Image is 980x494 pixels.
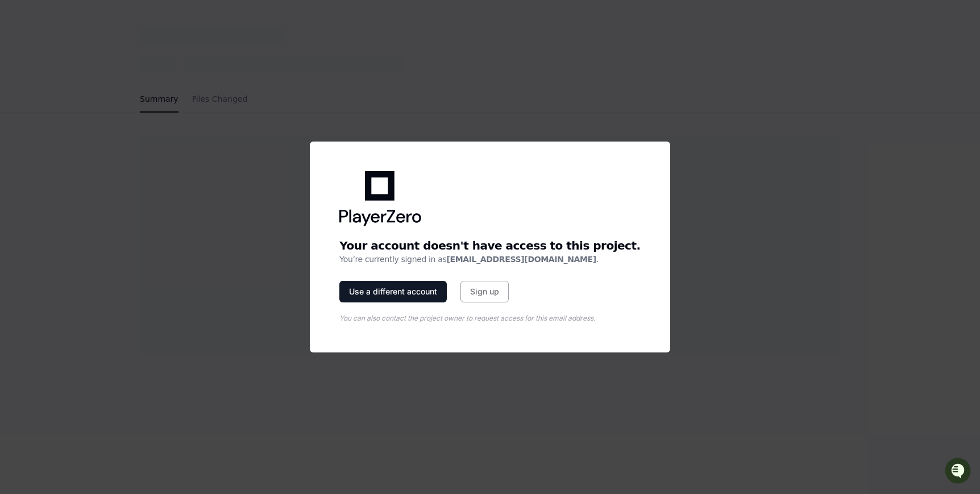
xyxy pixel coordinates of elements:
[11,11,34,34] img: PlayerZero
[11,85,32,105] img: 1756235613930-3d25f9e4-fa56-45dd-b3ad-e072dfbd1548
[39,85,186,96] div: Start new chat
[339,314,630,323] div: You can also contact the project owner to request access for this email address.
[192,96,248,102] span: Files Changed
[11,45,207,64] div: Welcome
[39,96,165,105] div: We're offline, but we'll be back soon!
[113,119,138,128] span: Pylon
[339,238,640,254] div: Your account doesn't have access to this project.
[446,255,596,264] b: [EMAIL_ADDRESS][DOMAIN_NAME]
[339,255,599,264] span: You’re currently signed in as .
[460,281,509,302] button: Sign up
[80,119,138,128] a: Powered byPylon
[140,96,178,102] span: Summary
[944,456,974,487] iframe: Open customer support
[193,88,207,102] button: Start new chat
[339,281,447,302] button: Use a different account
